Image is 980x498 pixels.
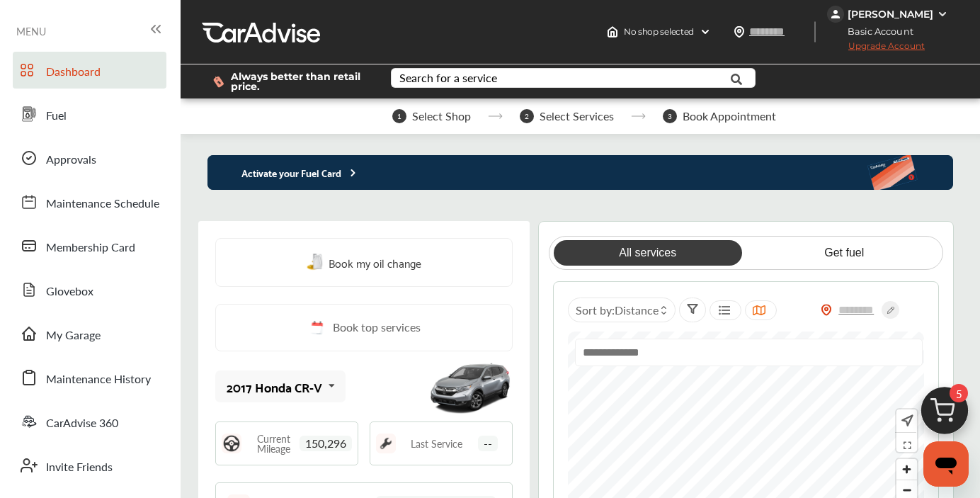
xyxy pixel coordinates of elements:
[300,436,352,451] span: 150,296
[13,183,166,220] a: Maintenance Schedule
[554,240,742,266] a: All services
[333,319,421,336] span: Book top services
[821,304,832,316] img: location_vector_orange.38f05af8.svg
[411,438,462,448] span: Last Service
[827,6,844,23] img: jVpblrzwTbfkPYzPPzSLxeg0AAAAASUVORK5CYII=
[222,434,241,453] img: steering_logo
[13,140,166,176] a: Approvals
[899,413,913,429] img: recenter.ce011a49.svg
[814,21,816,43] img: header-divider.bc55588e.svg
[307,253,421,272] a: Book my oil change
[607,26,618,38] img: header-home-logo.8d720a4f.svg
[329,253,421,272] span: Book my oil change
[663,109,677,123] span: 3
[488,113,503,119] img: stepper-arrow.e24c07c6.svg
[700,26,711,38] img: header-down-arrow.9dd2ce7d.svg
[46,63,101,81] span: Dashboard
[46,107,67,125] span: Fuel
[213,76,224,88] img: dollor_label_vector.a70140d1.svg
[13,315,166,352] a: My Garage
[520,109,534,123] span: 2
[428,355,513,419] img: mobile_11795_st0640_046.jpg
[231,72,368,91] span: Always better than retail price.
[950,384,968,402] span: 5
[46,195,159,213] span: Maintenance Schedule
[13,359,166,396] a: Maintenance History
[307,254,325,271] img: oil-change.e5047c97.svg
[16,26,46,37] span: MENU
[46,414,118,433] span: CarAdvise 360
[923,441,969,487] iframe: Button to launch messaging window
[307,319,326,336] img: cal_icon.0803b883.svg
[399,72,497,84] div: Search for a service
[848,8,933,21] div: [PERSON_NAME]
[376,434,396,453] img: maintenance_logo
[867,155,954,190] img: activate-banner.5eeab9f0af3a0311e5fa.png
[624,26,694,38] span: No shop selected
[13,271,166,308] a: Glovebox
[734,26,745,38] img: location_vector.a44bc228.svg
[46,458,113,477] span: Invite Friends
[46,283,93,301] span: Glovebox
[412,110,471,123] span: Select Shop
[13,96,166,132] a: Fuel
[249,434,300,453] span: Current Mileage
[46,327,101,345] span: My Garage
[615,302,659,318] span: Distance
[392,109,406,123] span: 1
[207,164,359,181] p: Activate your Fuel Card
[478,436,498,451] span: --
[13,403,166,440] a: CarAdvise 360
[46,239,135,257] span: Membership Card
[828,24,924,39] span: Basic Account
[896,459,917,480] button: Zoom in
[46,370,151,389] span: Maintenance History
[827,40,925,58] span: Upgrade Account
[46,151,96,169] span: Approvals
[631,113,646,119] img: stepper-arrow.e24c07c6.svg
[13,52,166,89] a: Dashboard
[750,240,938,266] a: Get fuel
[215,304,513,351] a: Book top services
[937,9,948,20] img: WGsFRI8htEPBVLJbROoPRyZpYNWhNONpIPPETTm6eUC0GeLEiAAAAAElFTkSuQmCC
[911,380,979,448] img: cart_icon.3d0951e8.svg
[683,110,776,123] span: Book Appointment
[13,227,166,264] a: Membership Card
[227,380,322,394] div: 2017 Honda CR-V
[576,302,659,318] span: Sort by :
[540,110,614,123] span: Select Services
[13,447,166,484] a: Invite Friends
